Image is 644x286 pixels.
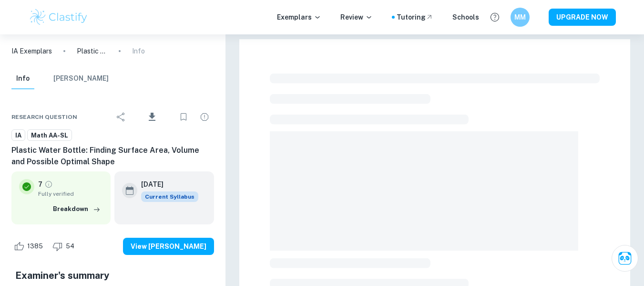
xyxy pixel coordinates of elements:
[38,190,103,198] span: Fully verified
[132,46,145,56] p: Info
[15,268,210,283] h5: Examiner's summary
[141,179,191,190] h6: [DATE]
[28,131,72,140] span: Math AA-SL
[141,191,198,202] span: Current Syllabus
[174,107,193,127] div: Bookmark
[53,68,109,89] button: [PERSON_NAME]
[11,129,25,141] a: IA
[133,105,172,129] div: Download
[452,12,479,22] a: Schools
[195,107,214,127] div: Report issue
[11,145,214,168] h6: Plastic Water Bottle: Finding Surface Area, Volume and Possible Optimal Shape
[511,8,530,27] button: MM
[51,202,103,216] button: Breakdown
[61,242,80,251] span: 54
[38,179,42,190] p: 7
[27,129,72,141] a: Math AA-SL
[77,46,107,56] p: Plastic Water Bottle: Finding Surface Area, Volume and Possible Optimal Shape
[29,8,89,27] img: Clastify logo
[11,46,52,56] a: IA Exemplars
[397,12,433,22] a: Tutoring
[11,68,34,89] button: Info
[11,239,48,254] div: Like
[340,12,373,22] p: Review
[11,113,77,121] span: Research question
[277,12,321,22] p: Exemplars
[44,180,53,189] a: Grade fully verified
[123,238,214,255] button: View [PERSON_NAME]
[141,191,198,202] div: This exemplar is based on the current syllabus. Feel free to refer to it for inspiration/ideas wh...
[50,239,80,254] div: Dislike
[514,12,525,22] h6: MM
[549,9,616,26] button: UPGRADE NOW
[487,9,503,25] button: Help and Feedback
[112,107,131,127] div: Share
[22,242,48,251] span: 1385
[12,131,25,140] span: IA
[612,245,638,272] button: Ask Clai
